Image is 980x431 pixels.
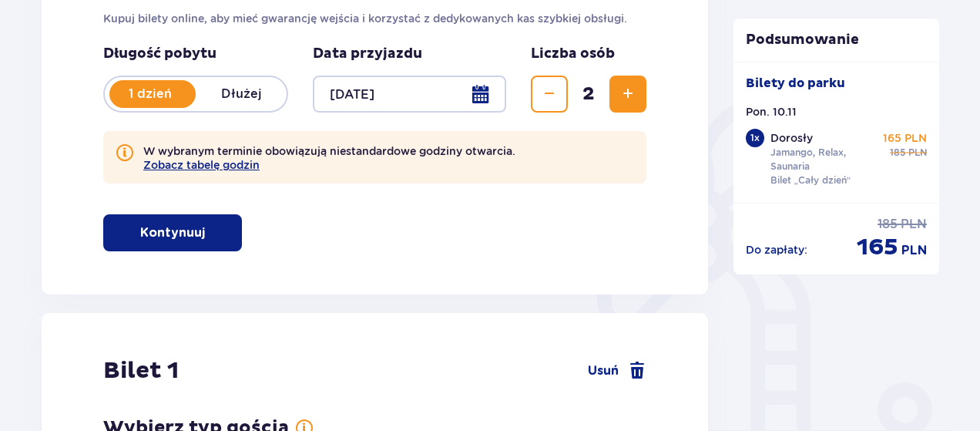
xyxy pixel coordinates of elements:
[140,224,205,241] p: Kontynuuj
[196,86,287,103] p: Dłużej
[857,233,898,262] span: 165
[143,143,515,171] p: W wybranym terminie obowiązują niestandardowe godziny otwarcia.
[313,45,422,63] p: Data przyjazdu
[908,146,927,160] span: PLN
[770,173,851,187] p: Bilet „Cały dzień”
[531,76,568,113] button: Zmniejsz
[901,216,927,233] span: PLN
[588,362,619,379] span: Usuń
[103,214,242,251] button: Kontynuuj
[143,159,260,171] button: Zobacz tabelę godzin
[770,130,813,146] p: Dorosły
[733,31,940,49] p: Podsumowanie
[746,242,807,258] p: Do zapłaty :
[571,82,606,106] span: 2
[890,146,905,160] span: 185
[878,216,898,233] span: 185
[103,356,179,386] h2: Bilet 1
[901,242,927,259] span: PLN
[103,11,646,26] p: Kupuj bilety online, aby mieć gwarancję wejścia i korzystać z dedykowanych kas szybkiej obsługi.
[746,104,797,120] p: Pon. 10.11
[588,362,646,380] a: Usuń
[746,75,845,92] p: Bilety do parku
[746,129,764,147] div: 1 x
[609,76,646,113] button: Zwiększ
[103,45,288,63] p: Długość pobytu
[105,86,196,103] p: 1 dzień
[770,146,877,173] p: Jamango, Relax, Saunaria
[531,45,615,63] p: Liczba osób
[883,130,927,146] p: 165 PLN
